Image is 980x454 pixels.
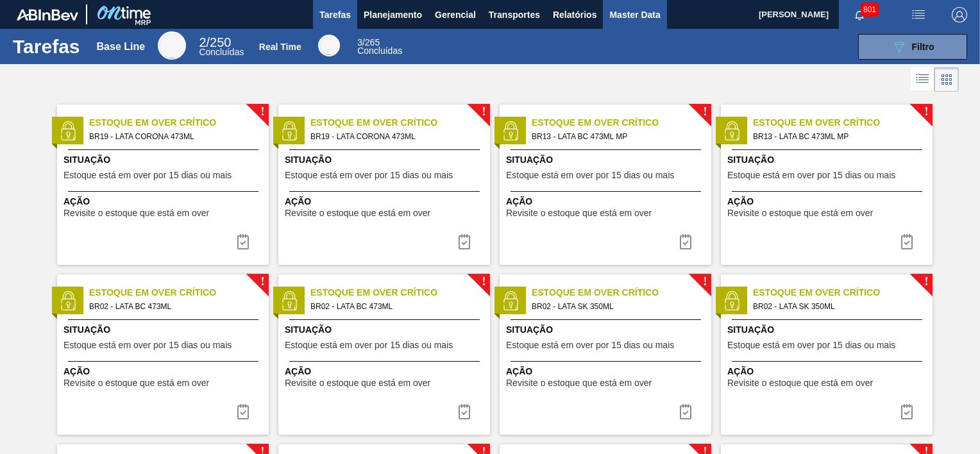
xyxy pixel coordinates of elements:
img: icon-task complete [899,234,915,249]
div: Base Line [97,41,146,53]
div: Completar tarefa: 29984063 [449,229,480,255]
img: icon-task complete [678,234,693,249]
button: icon-task complete [670,399,701,425]
span: Estoque em Over Crítico [532,286,711,299]
div: Visão em Cards [934,67,959,92]
div: Completar tarefa: 29984069 [891,229,922,255]
img: status [722,291,741,310]
span: 2 [199,35,206,49]
span: Estoque está em over por 15 dias ou mais [63,171,232,180]
span: / 265 [357,37,380,47]
button: icon-task complete [891,229,922,255]
span: Ação [63,195,266,208]
span: BR19 - LATA CORONA 473ML [89,130,258,144]
span: Ação [727,195,929,208]
img: Logout [952,7,967,22]
div: Real Time [357,38,402,55]
span: Gerencial [435,7,476,22]
span: Estoque em Over Crítico [89,286,269,299]
span: Revisite o estoque que está em over [285,208,430,218]
div: Completar tarefa: 29984112 [228,399,258,425]
span: ! [703,107,707,117]
span: 3 [357,37,362,47]
span: Situação [506,323,708,337]
div: Completar tarefa: 29984113 [891,399,922,425]
span: Estoque em Over Crítico [310,116,490,130]
span: ! [482,107,486,117]
div: Completar tarefa: 29984113 [670,399,701,425]
span: Ação [506,195,708,208]
span: Tarefas [319,7,351,22]
span: Situação [727,323,929,337]
span: Ação [285,195,487,208]
span: Situação [63,323,266,337]
span: Estoque em Over Crítico [753,116,933,130]
img: status [58,121,78,140]
div: Real Time [259,42,301,52]
span: Situação [506,153,708,167]
img: status [58,291,78,310]
img: icon-task complete [457,404,472,419]
span: Master Data [609,7,660,22]
span: Planejamento [364,7,422,22]
span: Estoque está em over por 15 dias ou mais [727,340,895,350]
button: icon-task complete [449,229,480,255]
span: Ação [285,365,487,378]
button: icon-task complete [449,399,480,425]
img: icon-task complete [678,404,693,419]
span: ! [703,277,707,287]
img: icon-task complete [235,404,251,419]
span: ! [260,107,264,117]
span: Concluídas [199,47,244,57]
span: / 250 [199,35,231,49]
span: BR02 - LATA SK 350ML [532,299,701,314]
span: Estoque está em over por 15 dias ou mais [727,171,895,180]
img: icon-task complete [899,404,915,419]
button: icon-task complete [228,229,258,255]
span: Estoque está em over por 15 dias ou mais [506,340,674,350]
button: icon-task complete [228,399,258,425]
div: Completar tarefa: 29984112 [449,399,480,425]
img: status [280,121,299,140]
span: Situação [285,153,487,167]
span: Revisite o estoque que está em over [285,378,430,388]
span: Ação [63,365,266,378]
span: Revisite o estoque que está em over [506,378,652,388]
span: ! [924,107,928,117]
span: Relatórios [553,7,596,22]
span: ! [260,277,264,287]
span: BR02 - LATA BC 473ML [310,299,480,314]
img: icon-task complete [457,234,472,249]
span: BR02 - LATA BC 473ML [89,299,258,314]
span: Estoque está em over por 15 dias ou mais [63,340,232,350]
img: status [280,291,299,310]
span: Situação [63,153,266,167]
img: icon-task complete [235,234,251,249]
span: BR13 - LATA BC 473ML MP [532,130,701,144]
span: ! [924,277,928,287]
div: Completar tarefa: 29984069 [670,229,701,255]
span: Transportes [489,7,540,22]
button: Notificações [839,6,880,24]
div: Completar tarefa: 29984063 [228,229,258,255]
span: Situação [727,153,929,167]
div: Base Line [199,37,244,56]
h1: Tarefas [13,39,80,54]
button: icon-task complete [670,229,701,255]
button: icon-task complete [891,399,922,425]
span: Ação [727,365,929,378]
span: ! [482,277,486,287]
span: Revisite o estoque que está em over [63,208,209,218]
span: BR02 - LATA SK 350ML [753,299,922,314]
span: Estoque em Over Crítico [532,116,711,130]
span: Estoque está em over por 15 dias ou mais [285,171,453,180]
img: status [501,121,520,140]
span: Ação [506,365,708,378]
div: Real Time [318,35,340,56]
span: BR19 - LATA CORONA 473ML [310,130,480,144]
img: status [722,121,741,140]
button: Filtro [858,34,967,60]
span: BR13 - LATA BC 473ML MP [753,130,922,144]
span: Revisite o estoque que está em over [506,208,652,218]
span: Estoque está em over por 15 dias ou mais [506,171,674,180]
